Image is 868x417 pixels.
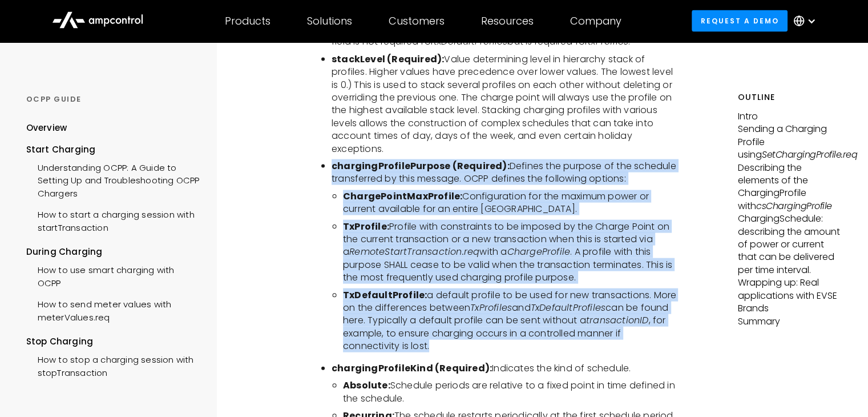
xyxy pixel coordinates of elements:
[307,15,352,27] div: Solutions
[389,15,445,27] div: Customers
[343,288,427,302] b: TxDefaultProfile:
[481,15,534,27] div: Resources
[26,203,200,237] a: How to start a charging session with startTransaction
[26,94,200,105] div: OCPP GUIDE
[343,220,678,284] li: Profile with constraints to be imposed by the Charge Point on the current transaction or a new tr...
[343,379,390,392] b: Absolute:
[343,190,678,216] li: Configuration for the maximum power or current available for an entire [GEOGRAPHIC_DATA].
[26,122,67,143] a: Overview
[26,143,200,156] div: Start Charging
[692,10,788,31] a: Request a demo
[26,292,200,327] a: How to send meter values with meterValues.req
[26,156,200,203] a: Understanding OCPP: A Guide to Setting Up and Troubleshooting OCPP Chargers
[332,159,510,173] b: chargingProfilePurpose (Required):
[343,220,389,233] b: TxProfile:
[343,289,678,353] li: a default profile to be used for new transactions. More on the differences between and can be fou...
[738,123,842,161] p: Sending a Charging Profile using
[26,258,200,292] a: How to use smart charging with OCPP
[332,362,492,375] b: chargingProfileKind (Required):
[762,148,857,161] em: SetChargingProfile.req
[738,212,842,276] p: ChargingSchedule: describing the amount of power or current that can be delivered per time interval.
[26,348,200,382] a: How to stop a charging session with stopTransaction
[332,53,678,155] li: Value determining level in hierarchy stack of profiles. Higher values have precedence over lower ...
[225,15,271,27] div: Products
[738,276,842,315] p: Wrapping up: Real applications with EVSE Brands
[756,199,832,212] em: csChargingProfile
[470,301,512,314] i: TxProfiles
[349,245,479,258] i: RemoteStartTransaction.req
[332,160,678,186] li: Defines the purpose of the schedule transferred by this message. OCPP defines the following options:
[738,91,842,103] h5: Outline
[586,314,649,327] i: transactionID
[26,246,200,258] div: During Charging
[570,15,621,27] div: Company
[738,110,842,123] p: Intro
[738,162,842,213] p: Describing the elements of the ChargingProfile with
[332,53,444,66] b: stackLevel (Required):
[343,379,678,405] li: Schedule periods are relative to a fixed point in time defined in the schedule.
[26,122,67,134] div: Overview
[332,362,678,375] li: Indicates the kind of schedule.
[738,315,842,328] p: Summary
[507,245,570,258] i: ChargeProfile
[343,190,462,203] b: ChargePointMaxProfile:
[26,335,200,348] div: Stop Charging
[531,301,605,314] i: TxDefaultProfiles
